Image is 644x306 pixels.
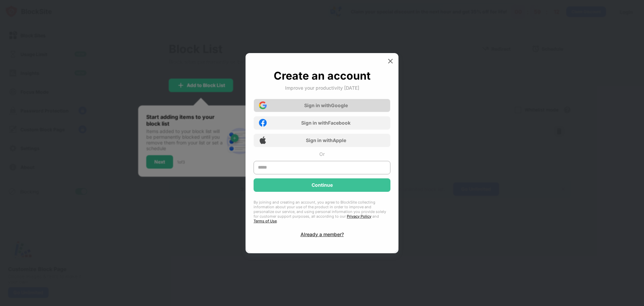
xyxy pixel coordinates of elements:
div: By joining and creating an account, you agree to BlockSite collecting information about your use ... [254,200,390,223]
div: Already a member? [301,231,344,237]
div: Continue [312,182,333,188]
div: Create an account [274,69,371,82]
div: Or [319,151,325,157]
img: facebook-icon.png [259,119,267,127]
div: Improve your productivity [DATE] [285,85,359,91]
div: Sign in with Google [304,102,348,108]
img: google-icon.png [259,101,267,109]
a: Terms of Use [254,219,277,223]
a: Privacy Policy [347,214,371,219]
img: apple-icon.png [259,136,267,144]
div: Sign in with Apple [306,137,346,143]
div: Sign in with Facebook [301,120,351,126]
